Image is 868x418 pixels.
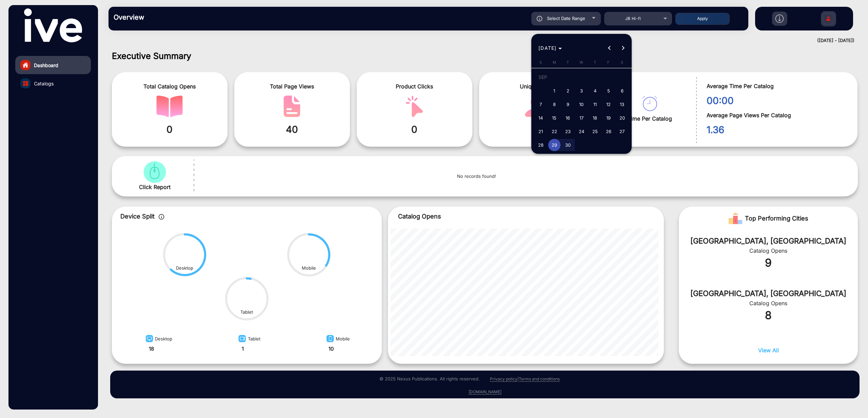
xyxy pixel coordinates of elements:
span: 16 [562,112,574,124]
span: W [579,60,583,65]
button: September 27, 2025 [615,125,629,138]
span: 9 [562,98,574,110]
button: September 28, 2025 [534,138,548,152]
span: 12 [603,98,615,110]
button: September 14, 2025 [534,111,548,125]
button: September 12, 2025 [602,98,615,111]
span: 29 [548,139,560,151]
span: 27 [616,125,628,138]
button: September 7, 2025 [534,98,548,111]
span: 28 [535,139,547,151]
span: 10 [575,98,588,110]
button: September 11, 2025 [588,98,602,111]
button: September 10, 2025 [575,98,588,111]
button: September 20, 2025 [615,111,629,125]
button: September 8, 2025 [548,98,561,111]
button: September 9, 2025 [561,98,575,111]
span: 11 [589,98,601,110]
span: 30 [562,139,574,151]
button: September 17, 2025 [575,111,588,125]
span: 8 [548,98,560,110]
span: 13 [616,98,628,110]
span: 15 [548,112,560,124]
span: 18 [589,112,601,124]
span: T [594,60,596,65]
button: September 23, 2025 [561,125,575,138]
button: September 30, 2025 [561,138,575,152]
span: 17 [575,112,588,124]
span: 24 [575,125,588,138]
button: September 24, 2025 [575,125,588,138]
span: 19 [603,112,615,124]
span: F [607,60,610,65]
button: Choose month and year [536,42,565,54]
span: 1 [548,85,560,97]
span: 26 [603,125,615,138]
button: September 1, 2025 [548,84,561,98]
span: M [553,60,556,65]
span: 2 [562,85,574,97]
button: September 6, 2025 [615,84,629,98]
span: 6 [616,85,628,97]
button: September 22, 2025 [548,125,561,138]
span: S [539,60,542,65]
span: 22 [548,125,560,138]
button: September 25, 2025 [588,125,602,138]
span: 3 [575,85,588,97]
button: Next month [616,41,630,55]
button: September 13, 2025 [615,98,629,111]
span: [DATE] [538,45,557,51]
button: September 16, 2025 [561,111,575,125]
span: S [621,60,623,65]
button: September 29, 2025 [548,138,561,152]
button: September 21, 2025 [534,125,548,138]
span: 21 [535,125,547,138]
span: 14 [535,112,547,124]
button: September 26, 2025 [602,125,615,138]
button: September 18, 2025 [588,111,602,125]
button: September 5, 2025 [602,84,615,98]
span: 23 [562,125,574,138]
button: September 2, 2025 [561,84,575,98]
button: September 4, 2025 [588,84,602,98]
span: 4 [589,85,601,97]
td: SEP [534,70,629,84]
span: 5 [603,85,615,97]
span: 20 [616,112,628,124]
button: September 19, 2025 [602,111,615,125]
span: 25 [589,125,601,138]
button: September 3, 2025 [575,84,588,98]
button: September 15, 2025 [548,111,561,125]
span: T [567,60,569,65]
button: Previous month [603,41,616,55]
span: 7 [535,98,547,110]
